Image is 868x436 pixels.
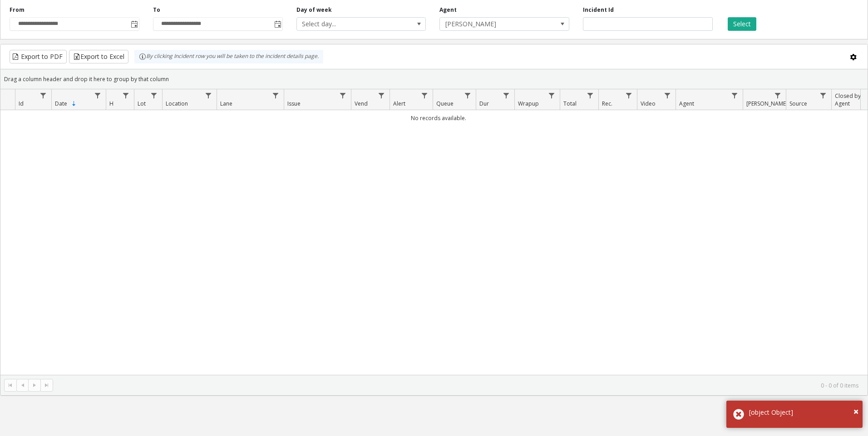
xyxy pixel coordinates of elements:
div: By clicking Incident row you will be taken to the incident details page. [134,50,323,63]
kendo-pager-info: 0 - 0 of 0 items [59,382,858,389]
a: H Filter Menu [120,89,132,102]
span: Source [789,100,807,107]
span: Id [19,100,24,107]
button: Export to Excel [69,50,128,63]
a: Vend Filter Menu [375,89,388,102]
span: Toggle popup [129,18,139,30]
span: Rec. [602,100,612,107]
label: Agent [439,6,457,14]
span: Alert [393,100,405,107]
a: Location Filter Menu [202,89,215,102]
a: Date Filter Menu [92,89,104,102]
a: Lane Filter Menu [270,89,282,102]
a: Dur Filter Menu [500,89,513,102]
span: Toggle popup [272,18,282,30]
button: Export to PDF [10,50,67,63]
span: Dur [479,100,489,107]
a: Wrapup Filter Menu [546,89,558,102]
span: Location [166,100,188,107]
a: Total Filter Menu [584,89,597,102]
span: × [853,405,858,417]
a: Queue Filter Menu [462,89,474,102]
span: Issue [287,100,301,107]
a: Source Filter Menu [817,89,829,102]
span: Date [55,100,67,107]
span: Total [563,100,577,107]
span: Vend [355,100,368,107]
button: Close [853,405,858,418]
span: Queue [436,100,454,107]
button: Select [728,17,756,31]
span: Closed by Agent [835,92,861,107]
span: Lane [220,100,232,107]
span: Lot [138,100,146,107]
img: infoIcon.svg [139,53,146,60]
a: Id Filter Menu [37,89,49,102]
span: Video [641,100,656,107]
span: Select day... [297,18,400,30]
label: To [153,6,160,14]
div: [object Object] [749,407,856,417]
span: Sortable [70,100,78,107]
span: H [109,100,113,107]
span: [PERSON_NAME] [440,18,543,30]
a: Agent Filter Menu [729,89,741,102]
label: Incident Id [583,6,614,14]
label: Day of week [296,6,332,14]
span: [PERSON_NAME] [746,100,788,107]
span: Agent [679,100,694,107]
a: Alert Filter Menu [419,89,431,102]
label: From [10,6,25,14]
span: Wrapup [518,100,539,107]
a: Video Filter Menu [661,89,674,102]
div: Drag a column header and drop it here to group by that column [0,71,868,87]
a: Rec. Filter Menu [623,89,635,102]
a: Parker Filter Menu [772,89,784,102]
a: Lot Filter Menu [148,89,160,102]
a: Issue Filter Menu [337,89,349,102]
div: Data table [0,89,868,375]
